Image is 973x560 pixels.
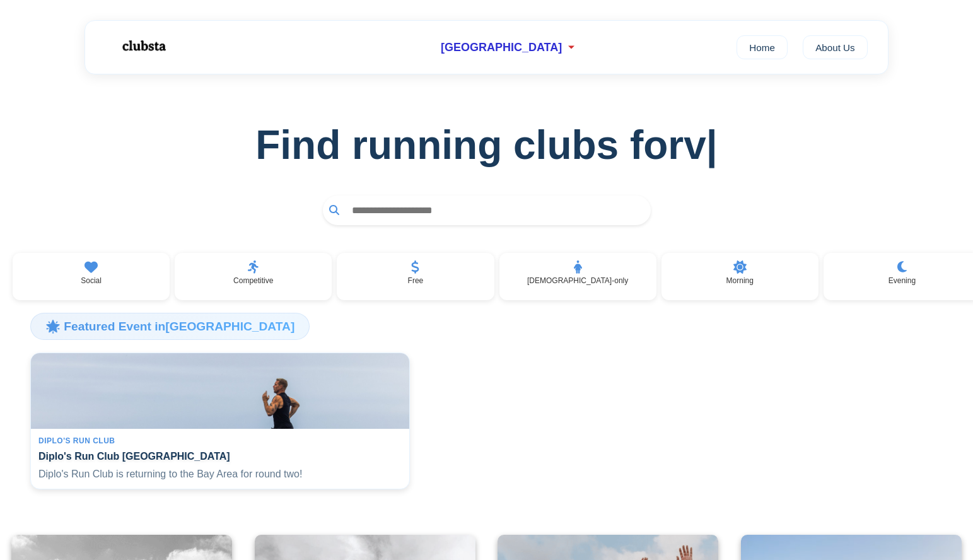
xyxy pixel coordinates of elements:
span: | [706,122,718,168]
img: Logo [105,30,181,62]
h4: Diplo's Run Club [GEOGRAPHIC_DATA] [38,450,402,462]
p: Free [408,276,424,285]
div: Diplo's Run Club [38,436,402,445]
p: [DEMOGRAPHIC_DATA]-only [527,276,628,285]
span: [GEOGRAPHIC_DATA] [441,41,562,54]
p: Evening [889,276,916,285]
a: About Us [803,35,868,59]
a: Home [737,35,788,59]
h3: 🌟 Featured Event in [GEOGRAPHIC_DATA] [30,313,310,339]
p: Morning [726,276,754,285]
img: Diplo's Run Club San Francisco [31,353,409,429]
p: Competitive [233,276,273,285]
span: v [684,122,718,168]
h1: Find running clubs for [20,122,953,168]
p: Diplo's Run Club is returning to the Bay Area for round two! [38,467,402,481]
p: Social [81,276,102,285]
